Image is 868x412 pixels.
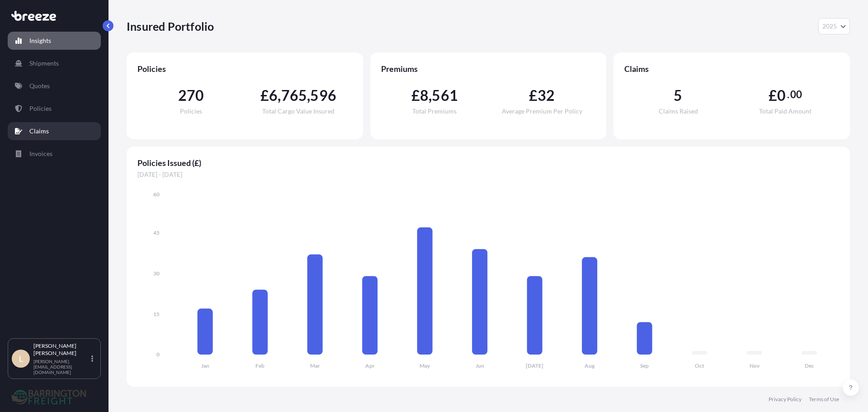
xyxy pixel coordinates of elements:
[29,127,49,136] p: Claims
[201,362,209,369] tspan: Jan
[695,362,704,369] tspan: Oct
[529,88,538,103] span: £
[420,362,430,369] tspan: May
[411,88,420,103] span: £
[538,88,555,103] span: 32
[420,88,429,103] span: 8
[526,362,543,369] tspan: [DATE]
[137,157,839,168] span: Policies Issued (£)
[8,32,101,50] a: Insights
[29,59,59,68] p: Shipments
[8,77,101,95] a: Quotes
[432,88,458,103] span: 561
[412,108,457,114] span: Total Premiums
[790,91,802,98] span: 00
[29,81,50,90] p: Quotes
[33,359,90,375] p: [PERSON_NAME][EMAIL_ADDRESS][DOMAIN_NAME]
[787,91,789,98] span: .
[769,396,802,403] a: Privacy Policy
[278,88,281,103] span: ,
[153,311,160,317] tspan: 15
[281,88,307,103] span: 765
[19,354,23,363] span: L
[805,362,814,369] tspan: Dec
[502,108,582,114] span: Average Premium Per Policy
[156,351,160,358] tspan: 0
[137,63,352,74] span: Policies
[153,229,160,236] tspan: 45
[822,22,837,31] span: 2025
[659,108,698,114] span: Claims Raised
[624,63,839,74] span: Claims
[585,362,595,369] tspan: Aug
[127,19,214,33] p: Insured Portfolio
[260,88,269,103] span: £
[640,362,649,369] tspan: Sep
[310,362,320,369] tspan: Mar
[759,108,811,114] span: Total Paid Amount
[381,63,596,74] span: Premiums
[750,362,760,369] tspan: Nov
[476,362,484,369] tspan: Jun
[11,390,86,404] img: organization-logo
[429,88,432,103] span: ,
[8,122,101,140] a: Claims
[178,88,204,103] span: 270
[777,88,786,103] span: 0
[29,149,52,158] p: Invoices
[674,88,682,103] span: 5
[8,54,101,72] a: Shipments
[137,170,839,179] span: [DATE] - [DATE]
[180,108,202,114] span: Policies
[33,342,90,357] p: [PERSON_NAME] [PERSON_NAME]
[809,396,839,403] a: Terms of Use
[365,362,375,369] tspan: Apr
[269,88,278,103] span: 6
[153,270,160,277] tspan: 30
[310,88,336,103] span: 596
[262,108,335,114] span: Total Cargo Value Insured
[255,362,264,369] tspan: Feb
[769,88,777,103] span: £
[29,104,52,113] p: Policies
[153,191,160,198] tspan: 60
[29,36,51,45] p: Insights
[307,88,310,103] span: ,
[8,145,101,163] a: Invoices
[8,99,101,118] a: Policies
[818,18,850,34] button: Year Selector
